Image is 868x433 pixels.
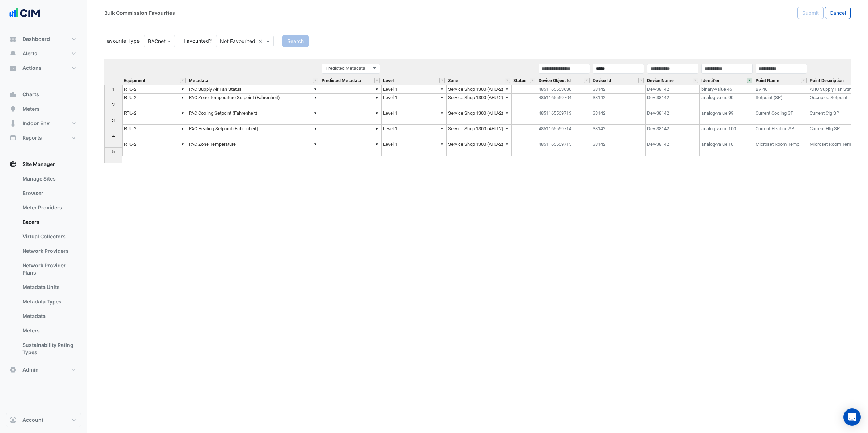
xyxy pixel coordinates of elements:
[447,94,512,109] td: Service Shop 1300 (AHU-2)
[187,140,320,156] td: PAC Zone Temperature
[6,116,81,131] button: Indoor Env
[9,64,17,72] app-icon: Actions
[537,109,591,125] td: 4851165569713
[808,125,863,140] td: Current Htg SP
[104,9,175,17] div: Bulk Commission Favourites
[17,171,81,186] a: Manage Sites
[179,37,212,44] label: Favourited?
[593,78,611,83] span: Device Id
[112,86,115,92] span: 1
[504,140,510,148] div: ▼
[100,37,140,44] label: Favourite Type
[537,140,591,156] td: 4851165569715
[180,140,186,148] div: ▼
[6,157,81,171] button: Site Manager
[374,125,380,132] div: ▼
[808,94,863,109] td: Occupied Setpoint
[374,109,380,117] div: ▼
[180,85,186,93] div: ▼
[830,10,846,16] span: Cancel
[180,94,186,101] div: ▼
[591,140,646,156] td: 38142
[439,109,445,117] div: ▼
[6,362,81,377] button: Admin
[22,366,39,373] span: Admin
[808,109,863,125] td: Current Clg SP
[439,94,445,101] div: ▼
[17,229,81,244] a: Virtual Collectors
[187,94,320,109] td: PAC Zone Temperature Setpoint (Fahrenheit)
[754,125,808,140] td: Current Heating SP
[9,161,17,168] app-icon: Site Manager
[122,94,187,109] td: RTU-2
[9,35,17,43] app-icon: Dashboard
[22,91,39,98] span: Charts
[646,109,700,125] td: Dev-38142
[122,125,187,140] td: RTU-2
[122,140,187,156] td: RTU-2
[591,109,646,125] td: 38142
[591,125,646,140] td: 38142
[122,85,187,94] td: RTU-2
[9,50,17,57] app-icon: Alerts
[180,109,186,117] div: ▼
[447,109,512,125] td: Service Shop 1300 (AHU-2)
[448,78,458,83] span: Zone
[754,140,808,156] td: Microset Room Temp.
[504,85,510,93] div: ▼
[646,140,700,156] td: Dev-38142
[504,125,510,132] div: ▼
[646,94,700,109] td: Dev-38142
[258,37,264,45] span: Clear
[382,125,447,140] td: Level 1
[312,94,318,101] div: ▼
[112,133,115,139] span: 4
[701,78,719,83] span: Identifier
[180,125,186,132] div: ▼
[754,85,808,94] td: BV 46
[22,134,42,141] span: Reports
[646,125,700,140] td: Dev-38142
[9,134,17,141] app-icon: Reports
[9,366,17,373] app-icon: Admin
[17,258,81,280] a: Network Provider Plans
[17,323,81,338] a: Meters
[439,125,445,132] div: ▼
[312,125,318,132] div: ▼
[17,200,81,215] a: Meter Providers
[9,6,41,20] img: Company Logo
[17,215,81,229] a: Bacers
[700,125,754,140] td: analog-value 100
[513,78,526,83] span: Status
[646,85,700,94] td: Dev-38142
[17,309,81,323] a: Metadata
[374,140,380,148] div: ▼
[17,338,81,360] a: Sustainability Rating Types
[6,87,81,102] button: Charts
[383,78,394,83] span: Level
[22,64,42,72] span: Actions
[22,50,37,57] span: Alerts
[825,7,851,19] button: Cancel
[810,78,844,83] span: Point Description
[537,125,591,140] td: 4851165569714
[22,120,50,127] span: Indoor Env
[17,244,81,258] a: Network Providers
[504,109,510,117] div: ▼
[447,85,512,94] td: Service Shop 1300 (AHU-2)
[6,32,81,46] button: Dashboard
[312,140,318,148] div: ▼
[700,140,754,156] td: analog-value 101
[647,78,674,83] span: Device Name
[374,85,380,93] div: ▼
[382,85,447,94] td: Level 1
[808,85,863,94] td: AHU Supply Fan Status<-
[6,413,81,427] button: Account
[22,105,40,113] span: Meters
[591,85,646,94] td: 38142
[382,140,447,156] td: Level 1
[322,78,361,83] span: Predicted Metadata
[6,61,81,75] button: Actions
[187,109,320,125] td: PAC Cooling Setpoint (Fahrenheit)
[124,78,145,83] span: Equipment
